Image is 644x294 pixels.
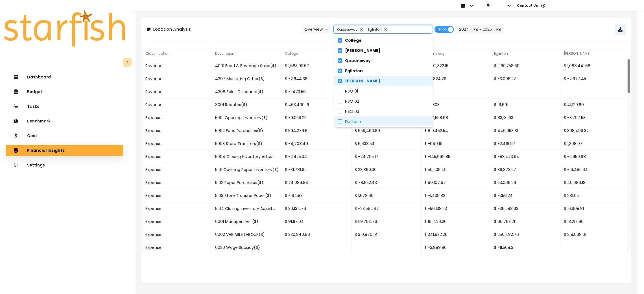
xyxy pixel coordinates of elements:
div: $ -31,781.62 [282,163,352,176]
div: Expense [143,150,212,163]
div: $ -36,288.63 [491,202,561,215]
button: Remove [383,27,389,32]
div: $ 218,069.61 [561,228,631,241]
button: Remove [358,27,364,32]
div: Revenue [143,85,212,98]
div: Expense [143,163,212,176]
button: Dashboard [6,71,123,83]
svg: close [384,28,387,31]
div: $ 1,683,911.67 [282,59,352,72]
p: Benchmark [27,119,51,124]
div: $ -3,889.80 [422,241,491,254]
div: $ -1,473.56 [282,85,352,98]
div: 5102 Paper Purchases($) [212,176,282,189]
div: $ 74,089.84 [282,176,352,189]
div: $ -4,708.49 [282,137,352,150]
svg: arrow down line [326,27,328,32]
span: [PERSON_NAME] [345,78,380,84]
div: $ 446,053.81 [491,124,561,137]
div: $ 30,134.76 [282,202,352,215]
span: Period [437,26,447,33]
div: Revenue [143,98,212,111]
div: Revenue [143,72,212,85]
button: Budget [6,86,123,97]
div: Description [212,48,282,59]
div: $ 1,308.07 [561,137,631,150]
div: $ 250,482.76 [491,228,561,241]
div: Eglinton [491,48,561,59]
button: 2024 - P9 ~ 2025 - P9 [456,25,504,34]
p: Location Analysis [153,26,191,33]
div: $ 40,686.18 [561,176,631,189]
div: $ 18,217.90 [561,215,631,228]
div: 5002 Food Purchases($) [212,124,282,137]
div: $ -164.83 [282,189,352,202]
div: $ 41,129.60 [561,98,631,111]
div: $ 1,180,258.60 [491,59,561,72]
button: Settings [6,159,123,171]
button: Benchmark [6,115,123,127]
span: NSO 03 [345,109,359,114]
div: Classification [143,48,212,59]
div: Expense [143,215,212,228]
span: Eglinton [368,27,382,32]
span: NSO 01 [345,88,358,94]
div: 5104 Closing Inventory Adjustment Pa($) [212,202,282,215]
div: $ 16,608.81 [561,202,631,215]
div: Expense [143,228,212,241]
div: $ 83,131.63 [491,111,561,124]
div: $ 119,754.76 [352,215,422,228]
div: $ 90,107.97 [422,176,491,189]
div: $ -5,650.68 [561,150,631,163]
div: $ -74,795.17 [352,150,422,163]
div: $ 2,152,322.15 [422,59,491,72]
div: $ 16,691 [491,98,561,111]
div: Expense [143,176,212,189]
div: 4208 Sales Discounts($) [212,85,282,98]
div: $ -949.19 [422,137,491,150]
div: $ 6,638.54 [352,137,422,150]
div: $ -3,797.53 [561,111,631,124]
div: [PERSON_NAME] [561,48,631,59]
button: Tasks [6,101,123,112]
div: $ 161,426.26 [422,215,491,228]
div: Queensway [335,27,364,32]
div: $ 91,117.04 [282,215,352,228]
div: Eglinton [366,27,389,32]
div: 5003 Store Transfers($) [212,137,282,150]
div: $ -9,059.25 [282,111,352,124]
div: 6002 VARIABLE LABOUR($) [212,228,282,241]
div: $ -2,677.45 [561,72,631,85]
div: College [282,48,352,59]
div: $ 60,763.21 [491,215,561,228]
div: Expense [143,111,212,124]
div: $ 1,678.60 [352,189,422,202]
div: $ -145,699.85 [422,150,491,163]
div: $ -19,485.64 [561,163,631,176]
div: Expense [143,241,212,254]
div: $ -56,138.53 [422,202,491,215]
span: Dufferin [345,119,361,124]
div: $ 819,452.54 [422,124,491,137]
div: $ 53,066.26 [491,176,561,189]
div: 5001 Opening Inventory($) [212,111,282,124]
div: Expense [143,202,212,215]
div: $ -83,473.94 [491,150,561,163]
div: 4001 Food & Beverage Sales($) [212,59,282,72]
div: 4207 Marketing Other($) [212,72,282,85]
div: 6020 Wage Subsidy($) [212,241,282,254]
button: Financial Insights [6,145,123,156]
div: Expense [143,189,212,202]
div: $ -11,568.31 [491,241,561,254]
div: $ 594,276.81 [282,124,352,137]
div: $ 281.05 [561,189,631,202]
p: Cost [27,133,37,138]
div: 8001 Rebates($) [212,98,282,111]
div: $ 659,460.89 [352,124,422,137]
div: $ -2,416.97 [491,137,561,150]
div: $ -2,824.29 [422,72,491,85]
p: Budget [27,89,42,94]
div: 5004 Closing Inventory Adjustments($) [212,150,282,163]
div: $ -1,439.82 [422,189,491,202]
div: $ 398,499.32 [561,124,631,137]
